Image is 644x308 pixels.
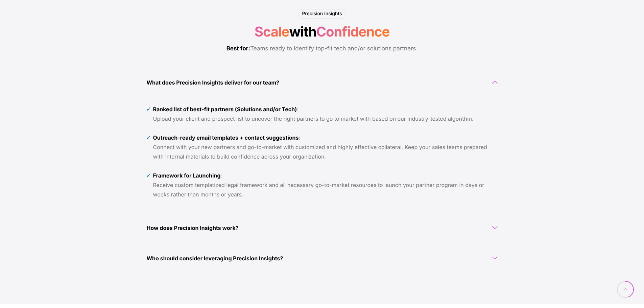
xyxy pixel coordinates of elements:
[136,24,508,40] h2: with
[316,24,390,40] span: Confidence
[136,71,508,94] a: What does Precision Insights deliver for our team?
[298,9,345,19] h6: Precision Insights
[153,134,299,141] strong: Outreach-ready email templates + contact suggestions
[222,44,422,54] p: Teams ready to identify top-fit tech and/or solutions partners.
[147,254,287,263] span: Who should consider leveraging Precision Insights?
[153,172,221,179] strong: Framework for Launching
[147,223,242,233] span: How does Precision Insights work?
[153,133,498,171] p: : Connect with your new partners and go-to-market with customized and highly effective collateral...
[153,104,498,133] p: : Upload your client and prospect list to uncover the right partners to go to market with based o...
[136,246,508,270] a: Who should consider leveraging Precision Insights?
[255,24,289,40] span: Scale
[136,216,508,240] a: How does Precision Insights work?
[153,106,297,113] strong: Ranked list of best-fit partners (Solutions and/or Tech)
[147,78,283,87] span: What does Precision Insights deliver for our team?
[226,45,251,52] b: Best for:
[153,171,498,199] p: : Receive custom templatized legal framework and all necessary go-to-market resources to launch y...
